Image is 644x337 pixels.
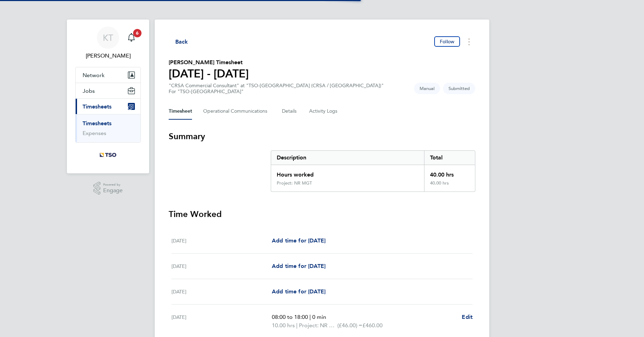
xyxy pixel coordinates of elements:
[124,27,138,49] a: 6
[272,262,325,270] a: Add time for [DATE]
[169,89,384,95] div: For "TSO-[GEOGRAPHIC_DATA]"
[312,314,326,320] span: 0 min
[76,99,140,114] button: Timesheets
[271,151,424,165] div: Description
[171,313,272,330] div: [DATE]
[96,150,120,161] img: tso-uk-logo-retina.png
[424,180,475,192] div: 40.00 hrs
[169,131,475,142] h3: Summary
[203,103,271,120] button: Operational Communications
[463,36,475,47] button: Timesheets Menu
[83,120,112,127] a: Timesheets
[83,88,95,94] span: Jobs
[103,188,123,194] span: Engage
[362,322,383,329] span: £460.00
[83,130,106,136] a: Expenses
[277,180,312,186] div: Project: NR MGT
[424,151,475,165] div: Total
[272,314,308,320] span: 08:00 to 18:00
[169,83,384,95] div: "CRSA Commercial Consultant" at "TSO-[GEOGRAPHIC_DATA] (CRSA / [GEOGRAPHIC_DATA])"
[424,165,475,180] div: 40.00 hrs
[272,287,325,296] a: Add time for [DATE]
[309,314,311,320] span: |
[272,288,325,295] span: Add time for [DATE]
[272,237,325,245] a: Add time for [DATE]
[169,37,188,46] button: Back
[272,263,325,269] span: Add time for [DATE]
[462,314,473,320] span: Edit
[169,67,249,81] h1: [DATE] - [DATE]
[75,150,141,161] a: Go to home page
[337,322,362,329] span: (£46.00) =
[272,237,325,244] span: Add time for [DATE]
[462,313,473,321] a: Edit
[169,103,192,120] button: Timesheet
[83,103,112,110] span: Timesheets
[133,29,141,37] span: 6
[169,58,249,67] h2: [PERSON_NAME] Timesheet
[434,36,460,47] button: Follow
[175,38,188,46] span: Back
[272,322,295,329] span: 10.00 hrs
[75,52,141,60] span: Kim Tibble
[103,33,113,42] span: KT
[76,67,140,83] button: Network
[83,72,105,78] span: Network
[169,209,475,220] h3: Time Worked
[171,287,272,296] div: [DATE]
[171,262,272,270] div: [DATE]
[271,150,475,192] div: Summary
[76,83,140,98] button: Jobs
[414,83,440,94] span: This timesheet was manually created.
[440,38,454,45] span: Follow
[309,103,338,120] button: Activity Logs
[299,321,337,330] span: Project: NR MGT
[296,322,298,329] span: |
[271,165,424,180] div: Hours worked
[282,103,298,120] button: Details
[443,83,475,94] span: This timesheet is Submitted.
[93,182,123,195] a: Powered byEngage
[67,20,149,173] nav: Main navigation
[76,114,140,142] div: Timesheets
[103,182,123,188] span: Powered by
[171,237,272,245] div: [DATE]
[75,27,141,60] a: KT[PERSON_NAME]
